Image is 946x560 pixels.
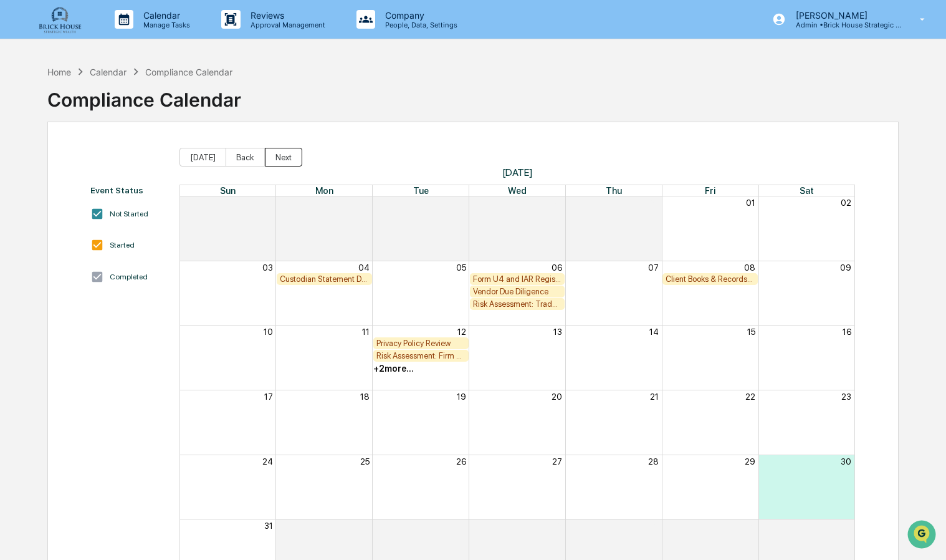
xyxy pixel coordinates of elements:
p: People, Data, Settings [375,21,464,29]
div: Custodian Statement Delivery Review [280,274,369,284]
button: 29 [456,198,466,208]
button: 17 [264,392,273,402]
button: 02 [841,198,851,208]
button: 04 [647,521,659,531]
img: Robert Macaulay [12,157,32,177]
div: Calendar [90,67,127,77]
span: Wed [508,185,527,196]
iframe: Open customer support [906,519,940,553]
button: 08 [744,263,755,273]
span: [DATE] [110,169,136,179]
button: 16 [843,327,851,337]
p: Manage Tasks [133,21,196,29]
button: Next [265,148,302,167]
button: 13 [553,327,562,337]
div: Past conversations [12,138,84,148]
button: 07 [648,263,659,273]
button: 03 [552,521,562,531]
button: 22 [745,392,755,402]
button: 27 [552,456,562,466]
button: 20 [552,392,562,402]
p: Reviews [241,10,332,21]
button: 03 [262,263,273,273]
div: Privacy Policy Review [376,339,466,348]
span: Attestations [103,221,155,233]
button: See all [193,135,227,150]
div: Started [110,241,135,249]
button: 11 [362,327,370,337]
button: 23 [841,392,851,402]
button: 15 [747,327,755,337]
button: 10 [264,327,273,337]
a: 🗄️Attestations [85,216,160,238]
span: Pylon [124,275,151,284]
div: Compliance Calendar [47,79,241,111]
button: Start new chat [212,99,227,113]
button: 01 [746,198,755,208]
span: [DATE] [179,167,856,178]
button: 29 [745,456,755,466]
div: Risk Assessment: Trade/Best Execution [473,299,562,309]
img: 8933085812038_c878075ebb4cc5468115_72.jpg [26,95,49,117]
div: Risk Assessment: Firm Compliance/Fiduciary Duty [376,351,466,360]
div: Start new chat [56,95,204,107]
button: 28 [359,198,370,208]
button: 09 [840,263,851,273]
span: Tue [413,185,429,196]
div: Client Books & Records Review [666,274,755,284]
a: 🖐️Preclearance [7,216,85,238]
div: Not Started [110,210,148,218]
div: Vendor Due Diligence [473,287,562,296]
p: [PERSON_NAME] [786,10,902,21]
span: Thu [606,185,622,196]
p: Calendar [133,10,196,21]
img: 1746055101610-c473b297-6a78-478c-a979-82029cc54cd1 [12,95,35,117]
button: 04 [358,263,370,273]
span: Sun [220,185,236,196]
div: 🔎 [12,246,22,256]
button: 02 [456,521,466,531]
button: 21 [650,392,659,402]
span: Fri [705,185,715,196]
p: Approval Management [241,21,332,29]
button: 26 [456,456,466,466]
div: Home [47,67,71,77]
div: 🗄️ [90,222,100,232]
button: 19 [457,392,466,402]
button: 31 [264,521,273,531]
div: We're available if you need us! [56,107,171,117]
button: 25 [360,456,370,466]
button: 27 [263,198,273,208]
span: • [103,169,108,179]
div: 🖐️ [12,222,22,232]
button: 30 [552,198,562,208]
a: 🔎Data Lookup [7,239,84,262]
span: [PERSON_NAME] [39,169,101,179]
div: Form U4 and IAR Registration Review [473,274,562,284]
span: Sat [800,185,814,196]
button: 05 [745,521,755,531]
span: Mon [315,185,333,196]
button: 31 [650,198,659,208]
a: Powered byPylon [88,274,151,284]
button: 06 [552,263,562,273]
p: Admin • Brick House Strategic Wealth [786,21,902,29]
button: 28 [648,456,659,466]
span: Data Lookup [25,244,79,257]
div: Completed [110,273,148,281]
button: 05 [456,263,466,273]
button: Back [226,148,265,167]
button: 06 [841,521,851,531]
p: Company [375,10,464,21]
button: 30 [841,456,851,466]
button: 18 [360,392,370,402]
button: 14 [649,327,659,337]
div: Event Status [90,185,167,195]
div: Compliance Calendar [145,67,232,77]
button: 12 [457,327,466,337]
div: + 2 more... [373,364,414,374]
button: 01 [360,521,370,531]
button: [DATE] [179,148,226,167]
